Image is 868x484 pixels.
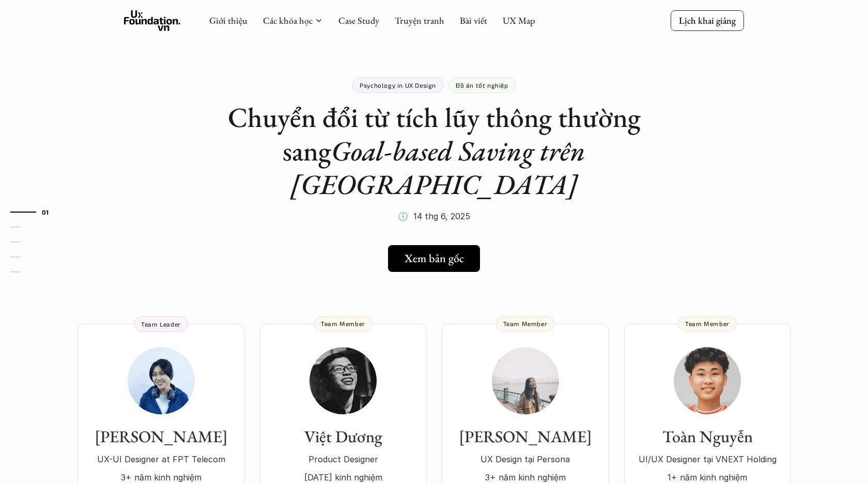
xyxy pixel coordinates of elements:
[227,101,641,201] h1: Chuyển đổi từ tích lũy thông thường sang
[685,320,730,327] p: Team Member
[405,252,464,265] h5: Xem bản gốc
[141,320,181,328] p: Team Leader
[395,14,444,26] a: Truyện tranh
[290,133,592,202] em: Goal-based Saving trên [GEOGRAPHIC_DATA]
[360,82,436,89] p: Psychology in UX Design
[460,14,487,26] a: Bài viết
[88,451,234,467] p: UX-UI Designer at FPT Telecom
[209,14,247,26] a: Giới thiệu
[452,451,598,467] p: UX Design tại Persona
[388,245,480,272] a: Xem bản gốc
[10,206,59,218] a: 01
[671,10,744,30] a: Lịch khai giảng
[634,427,780,446] h3: Toàn Nguyễn
[456,82,508,89] p: Đồ án tốt nghiệp
[398,208,470,224] p: 🕔 14 thg 6, 2025
[42,208,49,216] strong: 01
[338,14,379,26] a: Case Study
[679,14,736,26] p: Lịch khai giảng
[452,427,598,446] h3: [PERSON_NAME]
[270,427,416,446] h3: Việt Dương
[270,451,416,467] p: Product Designer
[634,451,780,467] p: UI/UX Designer tại VNEXT Holding
[321,320,365,327] p: Team Member
[503,320,548,327] p: Team Member
[88,427,234,446] h3: [PERSON_NAME]
[263,14,313,26] a: Các khóa học
[503,14,535,26] a: UX Map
